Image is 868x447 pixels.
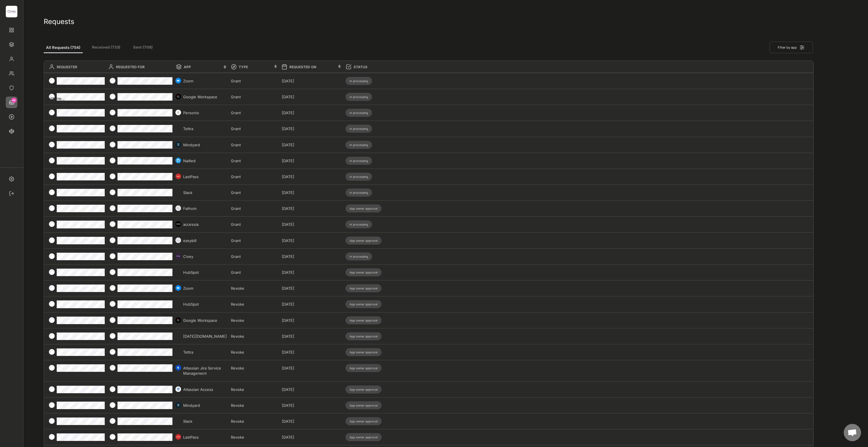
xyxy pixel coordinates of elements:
span: App owner approval [345,385,382,394]
div: REQUESTED ON [289,65,336,70]
div: REQUESTER [57,65,102,70]
div: [DATE] [282,254,343,259]
span: In processing [345,220,372,228]
div: Personio [175,110,181,115]
div: [DATE] [282,387,343,392]
span: In processing [345,109,372,117]
div: APP [184,65,222,70]
div: Requests [44,17,813,26]
div: Personio [183,110,228,115]
div: [DATE][DOMAIN_NAME] [183,334,228,339]
button: Received (733) [89,43,124,53]
div: Zoom [183,78,228,84]
span: App owner approval [345,204,382,213]
span: App owner approval [345,332,382,340]
div: Grant [231,126,279,131]
div: Civey GmbH - Marian Setny (owner) [6,6,17,17]
div: Revoke [231,365,279,371]
div: [DATE] [282,142,343,147]
div: Slack [175,189,181,195]
span: In processing [345,252,372,261]
div: Revoke [231,403,279,408]
span: App owner approval [345,316,382,324]
div: Tettra [183,350,228,355]
div: Grant [231,174,279,179]
div: Revoke [231,350,279,355]
div: Revoke [231,286,279,291]
div: Members [6,53,17,65]
div: 55 [11,99,16,101]
div: [DATE] [282,158,343,163]
div: HubSpot [175,269,181,275]
div: STATUS [354,65,400,70]
span: App owner approval [345,268,382,276]
div: Slack [183,419,228,424]
div: Teams/Circles [6,68,17,79]
span: In processing [345,141,372,149]
div: [DATE] [282,174,343,179]
div: Revoke [231,334,279,339]
div: [DATE] [282,318,343,323]
div: [DATE] [282,78,343,84]
div: [DATE] [282,403,343,408]
span: In processing [345,77,372,85]
div: Grant [231,94,279,99]
span: In processing [345,157,372,165]
div: Zoom [175,78,181,84]
div: Grant [231,222,279,227]
div: [DATE] [282,350,343,355]
div: [DATE] [282,419,343,424]
span: In processing [345,189,372,197]
div: Grant [231,110,279,115]
div: HubSpot [183,302,228,307]
div: Atlassian Access [183,387,228,392]
div: Mindyard [183,142,228,147]
div: Requests [6,97,17,108]
div: [DATE] [282,94,343,99]
div: Settings [6,173,17,185]
div: [DATE] [282,334,343,339]
div: Mindyard [183,403,228,408]
div: [DATE] [282,286,343,291]
a: Open chat [844,424,861,441]
div: easybill [175,237,181,243]
div: Compliance [6,82,17,94]
div: accessia [175,221,181,227]
div: [DATE] [282,238,343,243]
div: [DATE] [282,110,343,115]
div: Grant [231,238,279,243]
button: All Requests (754) [44,43,83,53]
div: Revoke [231,302,279,307]
div: Google Workspace [175,317,181,323]
div: Zoom [175,285,181,291]
div: Atlassian Access [175,386,181,392]
div: Nailted [183,158,228,163]
div: Insights [6,125,17,137]
div: Zoom [183,286,228,291]
div: Civey [183,254,228,259]
div: Atlassian Jira Service Management [175,365,181,371]
div: LastPass [175,434,181,440]
div: Overview [6,24,17,36]
div: Grant [231,142,279,147]
div: Google Workspace [183,318,228,323]
span: App owner approval [345,433,382,441]
button: Sent (706) [129,43,157,53]
div: [DATE] [282,190,343,195]
span: In processing [345,93,372,101]
div: [DATE] [282,435,343,440]
div: accessia [183,222,228,227]
span: App owner approval [345,237,382,245]
div: HubSpot [183,270,228,275]
div: Mindyard [175,402,181,408]
div: Google Workspace [175,94,181,99]
div: [DATE] [282,222,343,227]
div: [DATE] [282,206,343,211]
div: Workflows [6,111,17,123]
div: [DATE] [282,302,343,307]
div: Civey [175,253,181,259]
div: easybill [183,238,228,243]
div: LastPass [183,174,228,179]
span: App owner approval [345,364,382,372]
div: Apps [6,39,17,50]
